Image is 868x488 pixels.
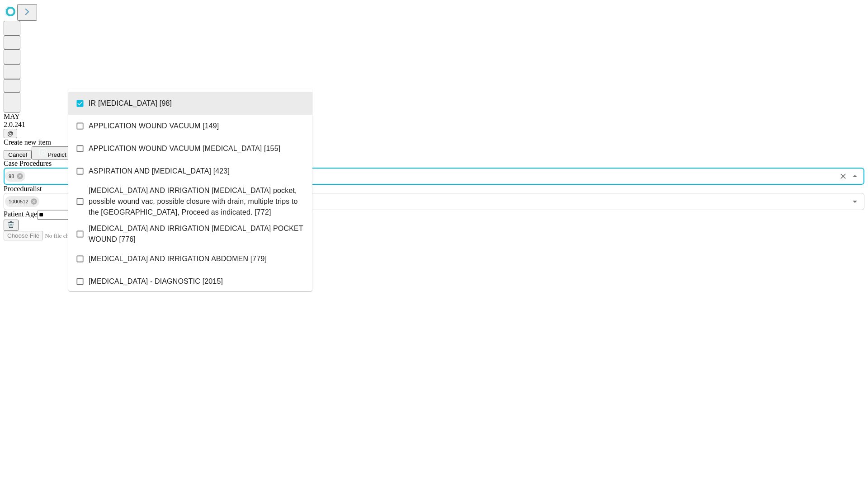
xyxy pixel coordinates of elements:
[5,196,39,207] div: 1000512
[89,223,305,245] span: [MEDICAL_DATA] AND IRRIGATION [MEDICAL_DATA] POCKET WOUND [776]
[89,121,219,131] span: APPLICATION WOUND VACUUM [149]
[4,210,37,218] span: Patient Age
[47,151,66,158] span: Predict
[4,185,42,192] span: Proceduralist
[849,170,861,183] button: Close
[32,146,73,160] button: Predict
[89,166,230,177] span: ASPIRATION AND [MEDICAL_DATA] [423]
[4,138,51,146] span: Create new item
[7,130,14,137] span: @
[4,121,864,129] div: 2.0.241
[8,151,27,158] span: Cancel
[4,129,17,138] button: @
[5,197,32,207] span: 1000512
[849,195,861,208] button: Open
[837,170,849,183] button: Clear
[5,171,18,182] span: 98
[4,113,864,121] div: MAY
[89,185,305,218] span: [MEDICAL_DATA] AND IRRIGATION [MEDICAL_DATA] pocket, possible wound vac, possible closure with dr...
[89,276,223,287] span: [MEDICAL_DATA] - DIAGNOSTIC [2015]
[89,143,280,154] span: APPLICATION WOUND VACUUM [MEDICAL_DATA] [155]
[89,253,267,264] span: [MEDICAL_DATA] AND IRRIGATION ABDOMEN [779]
[5,171,25,182] div: 98
[4,150,32,160] button: Cancel
[89,98,172,109] span: IR [MEDICAL_DATA] [98]
[4,160,52,167] span: Scheduled Procedure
